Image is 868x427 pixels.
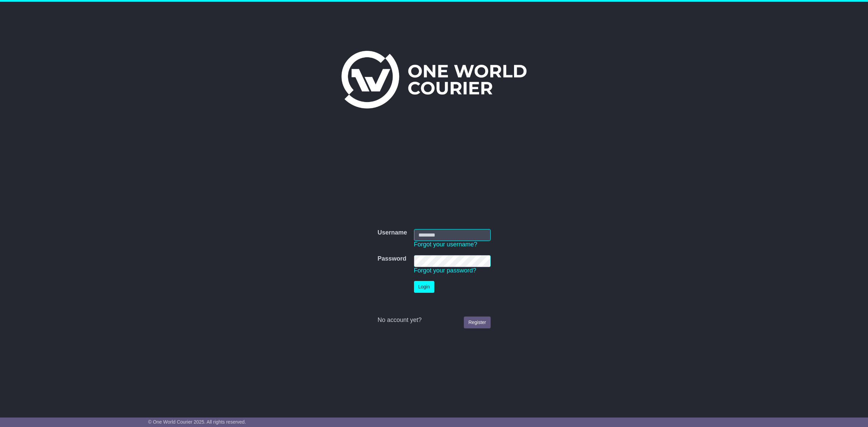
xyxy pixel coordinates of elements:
[341,51,527,108] img: One World
[377,229,407,237] label: Username
[464,317,490,328] a: Register
[148,419,246,425] span: © One World Courier 2025. All rights reserved.
[414,267,476,274] a: Forgot your password?
[414,241,477,248] a: Forgot your username?
[377,255,406,263] label: Password
[414,281,434,293] button: Login
[377,317,490,324] div: No account yet?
